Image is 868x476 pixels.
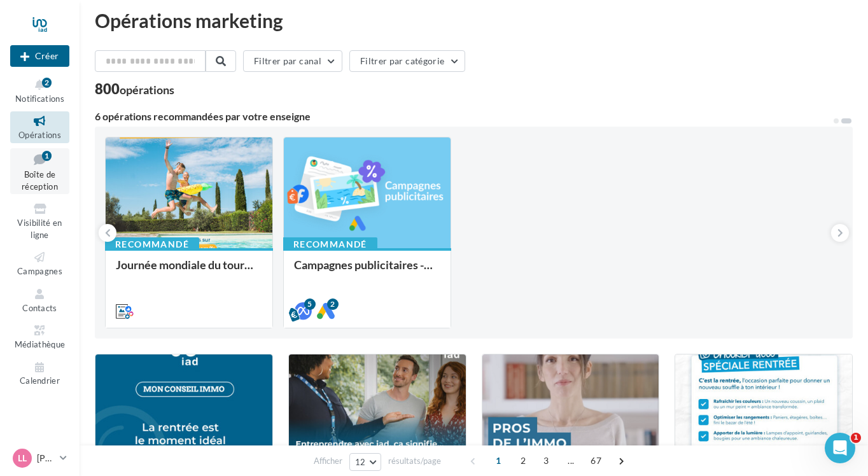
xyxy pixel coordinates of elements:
span: 2 [513,451,533,471]
span: Calendrier [20,376,60,386]
button: Filtrer par canal [243,50,342,72]
div: opérations [120,84,174,95]
button: Créer [10,45,69,67]
button: Notifications 2 [10,75,69,106]
span: Afficher [314,455,342,467]
a: Campagnes [10,248,69,279]
span: LL [18,452,27,465]
div: 2 [42,78,52,88]
div: Recommandé [105,237,199,251]
span: Opérations [18,130,61,140]
span: Visibilité en ligne [17,218,62,240]
div: Recommandé [283,237,377,251]
span: 1 [488,451,508,471]
p: [PERSON_NAME] [37,452,55,465]
div: 1 [42,151,52,161]
a: Calendrier [10,358,69,389]
div: 6 opérations recommandées par votre enseigne [95,111,832,122]
button: Filtrer par catégorie [349,50,465,72]
div: 5 [304,298,316,310]
iframe: Intercom live chat [825,433,855,463]
div: 800 [95,82,174,96]
span: 3 [536,451,556,471]
span: ... [561,451,581,471]
span: 1 [851,433,861,443]
a: Médiathèque [10,321,69,352]
div: Opérations marketing [95,11,853,30]
span: Notifications [15,94,64,104]
span: Médiathèque [15,339,66,349]
span: Boîte de réception [22,169,58,192]
a: LL [PERSON_NAME] [10,446,69,470]
a: Boîte de réception1 [10,148,69,195]
span: 67 [585,451,606,471]
span: 12 [355,457,366,467]
div: Nouvelle campagne [10,45,69,67]
span: Campagnes [17,266,62,276]
div: Campagnes publicitaires - Estimation & Développement d'équipe [294,258,440,284]
span: Contacts [22,303,57,313]
a: Contacts [10,284,69,316]
a: Visibilité en ligne [10,199,69,242]
span: résultats/page [388,455,441,467]
a: Opérations [10,111,69,143]
div: Journée mondiale du tourisme [116,258,262,284]
div: 2 [327,298,339,310]
button: 12 [349,453,382,471]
